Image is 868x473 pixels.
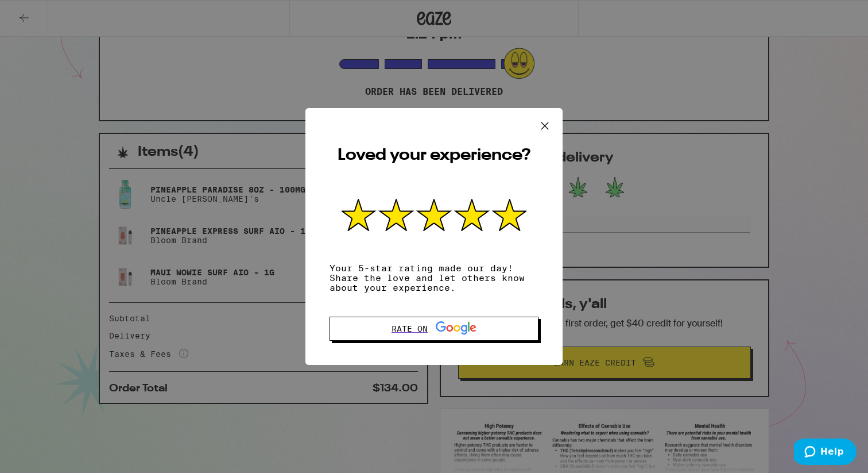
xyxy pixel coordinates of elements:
[330,263,538,293] p: Your 5-star rating made our day! Share the love and let others know about your experience.
[794,439,857,467] iframe: Opens a widget where you can find more information
[330,317,538,341] button: Rate on
[392,321,476,336] div: Rate on
[330,144,538,167] h2: Loved your experience?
